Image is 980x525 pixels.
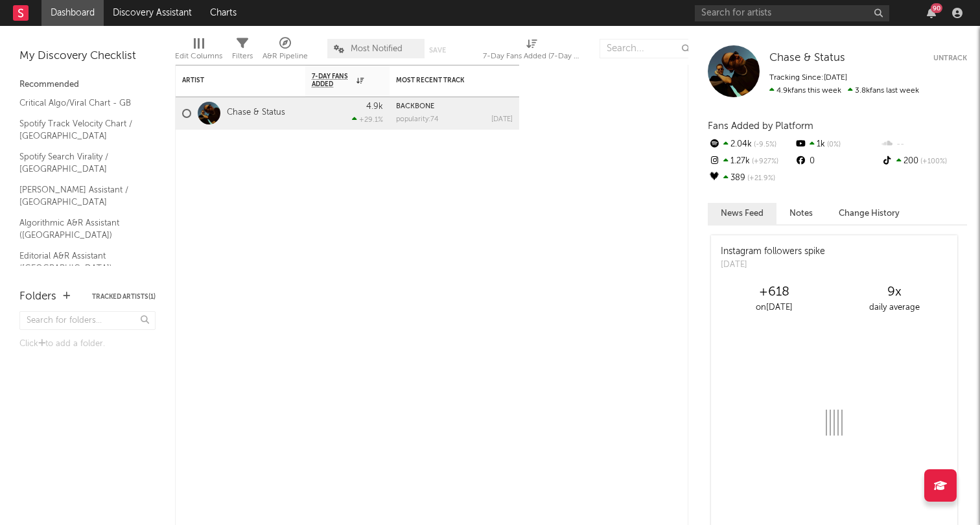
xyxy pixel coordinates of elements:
span: Fans Added by Platform [708,121,813,131]
div: 4.9k [366,102,383,111]
div: 1.27k [708,153,794,170]
input: Search... [600,39,697,58]
div: A&R Pipeline [262,32,308,70]
div: [DATE] [721,259,825,272]
div: Filters [232,49,253,64]
a: Critical Algo/Viral Chart - GB [19,96,143,110]
div: on [DATE] [714,300,834,316]
span: +21.9 % [745,175,775,182]
div: Folders [19,289,56,305]
div: Edit Columns [175,49,222,64]
a: Spotify Search Virality / [GEOGRAPHIC_DATA] [19,150,143,176]
div: 200 [881,153,967,170]
a: Chase & Status [769,52,845,65]
span: +100 % [918,158,947,165]
div: -- [881,136,967,153]
a: Algorithmic A&R Assistant ([GEOGRAPHIC_DATA]) [19,216,143,242]
div: Filters [232,32,253,70]
span: 0 % [825,141,841,148]
a: [PERSON_NAME] Assistant / [GEOGRAPHIC_DATA] [19,183,143,209]
span: Chase & Status [769,52,845,64]
a: Chase & Status [227,108,285,119]
div: Instagram followers spike [721,245,825,259]
button: Change History [826,203,913,224]
span: +927 % [750,158,778,165]
div: daily average [834,300,954,316]
a: Editorial A&R Assistant ([GEOGRAPHIC_DATA]) [19,249,143,275]
div: popularity: 74 [396,116,439,123]
button: 90 [927,8,936,18]
input: Search for artists [695,5,889,21]
span: 7-Day Fans Added [312,73,353,88]
div: My Discovery Checklist [19,49,156,64]
div: 0 [794,153,880,170]
span: Most Notified [351,45,402,53]
div: 389 [708,170,794,187]
a: BACKBONE [396,103,434,110]
button: Untrack [933,52,967,65]
div: Recommended [19,77,156,93]
div: +29.1 % [352,115,383,124]
div: 1k [794,136,880,153]
button: Tracked Artists(1) [92,294,156,300]
span: -9.5 % [752,141,776,148]
button: Notes [776,203,826,224]
div: 9 x [834,285,954,300]
div: 2.04k [708,136,794,153]
div: Artist [182,76,279,84]
button: Save [429,47,446,54]
div: A&R Pipeline [262,49,308,64]
div: 7-Day Fans Added (7-Day Fans Added) [483,49,580,64]
div: BACKBONE [396,103,513,110]
div: Click to add a folder. [19,336,156,352]
div: Most Recent Track [396,76,493,84]
div: 7-Day Fans Added (7-Day Fans Added) [483,32,580,70]
span: 4.9k fans this week [769,87,841,95]
button: News Feed [708,203,776,224]
input: Search for folders... [19,311,156,330]
span: 3.8k fans last week [769,87,919,95]
span: Tracking Since: [DATE] [769,74,847,82]
div: 90 [931,3,942,13]
div: [DATE] [491,116,513,123]
div: +618 [714,285,834,300]
a: Spotify Track Velocity Chart / [GEOGRAPHIC_DATA] [19,117,143,143]
div: Edit Columns [175,32,222,70]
